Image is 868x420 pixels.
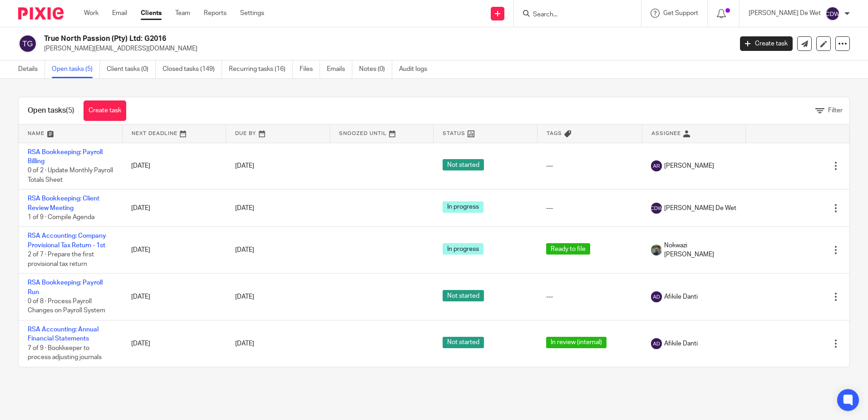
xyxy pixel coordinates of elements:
[122,227,226,274] td: [DATE]
[28,326,99,342] a: RSA Accounting: Annual Financial Statements
[122,320,226,367] td: [DATE]
[235,340,254,347] span: [DATE]
[443,337,484,348] span: Not started
[664,241,736,260] span: Nokwazi [PERSON_NAME]
[443,131,465,136] span: Status
[28,280,103,295] a: RSA Bookkeeping: Payroll Run
[229,60,293,78] a: Recurring tasks (16)
[651,203,662,214] img: svg%3E
[546,337,607,348] span: In review (internal)
[66,107,74,114] span: (5)
[235,294,254,300] span: [DATE]
[28,195,99,211] a: RSA Bookkeeping: Client Review Meeting
[175,9,190,18] a: Team
[235,163,254,169] span: [DATE]
[18,34,37,53] img: svg%3E
[651,338,662,349] img: svg%3E
[443,159,484,170] span: Not started
[52,60,100,78] a: Open tasks (5)
[443,201,483,213] span: In progress
[28,298,105,314] span: 0 of 8 · Process Payroll Changes on Payroll System
[546,204,633,213] div: ---
[204,9,227,18] a: Reports
[546,161,633,170] div: ---
[664,161,714,170] span: [PERSON_NAME]
[107,60,156,78] a: Client tasks (0)
[122,274,226,320] td: [DATE]
[547,131,562,136] span: Tags
[651,160,662,171] img: svg%3E
[163,60,222,78] a: Closed tasks (149)
[663,10,698,16] span: Get Support
[651,291,662,302] img: svg%3E
[44,34,590,44] h2: True North Passion (Pty) Ltd: G2016
[546,292,633,301] div: ---
[44,44,726,53] p: [PERSON_NAME][EMAIL_ADDRESS][DOMAIN_NAME]
[28,251,94,267] span: 2 of 7 · Prepare the first provisional tax return
[339,131,387,136] span: Snoozed Until
[28,214,94,220] span: 1 of 9 · Compile Agenda
[235,247,254,253] span: [DATE]
[141,9,162,18] a: Clients
[28,106,74,115] h1: Open tasks
[28,345,102,361] span: 7 of 9 · Bookkeeper to process adjusting journals
[28,167,113,183] span: 0 of 2 · Update Monthly Payroll Totals Sheet
[18,60,45,78] a: Details
[664,204,736,213] span: [PERSON_NAME] De Wet
[546,243,590,255] span: Ready to file
[300,60,320,78] a: Files
[443,290,484,301] span: Not started
[84,100,126,121] a: Create task
[443,243,483,255] span: In progress
[825,6,840,21] img: svg%3E
[664,339,698,348] span: Afikile Danti
[740,36,793,51] a: Create task
[327,60,352,78] a: Emails
[122,143,226,190] td: [DATE]
[749,9,821,18] p: [PERSON_NAME] De Wet
[235,205,254,211] span: [DATE]
[84,9,99,18] a: Work
[122,190,226,227] td: [DATE]
[651,245,662,255] img: WIN_20240729_13_52_21_Pro.jpg
[18,7,64,20] img: Pixie
[664,292,698,301] span: Afikile Danti
[828,107,843,114] span: Filter
[532,11,614,19] input: Search
[28,149,103,165] a: RSA Bookkeeping: Payroll Billing
[112,9,127,18] a: Email
[359,60,392,78] a: Notes (0)
[399,60,434,78] a: Audit logs
[240,9,264,18] a: Settings
[28,233,106,248] a: RSA Accounting: Company Provisional Tax Return - 1st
